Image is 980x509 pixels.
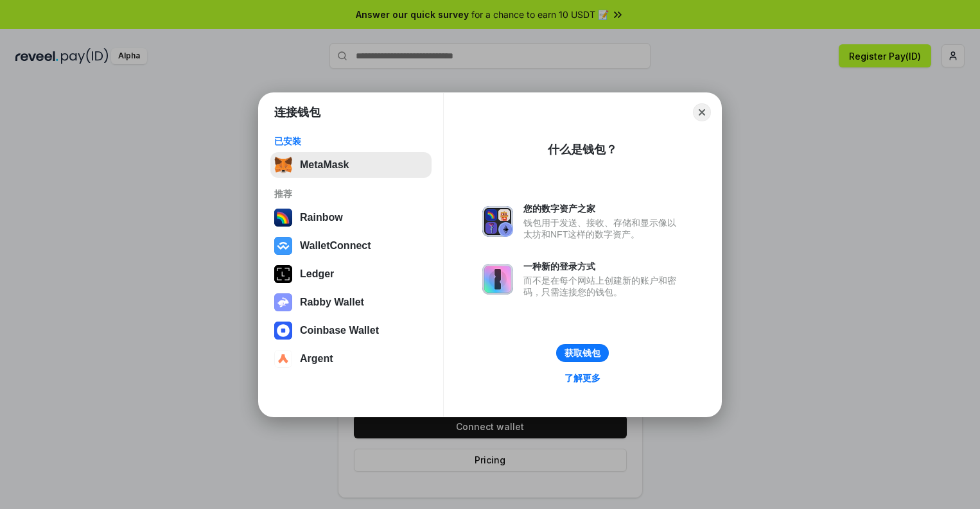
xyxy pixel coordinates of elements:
div: WalletConnect [300,240,371,252]
button: Rainbow [270,205,432,230]
div: MetaMask [300,159,349,171]
img: svg+xml,%3Csvg%20width%3D%2228%22%20height%3D%2228%22%20viewBox%3D%220%200%2028%2028%22%20fill%3D... [274,322,292,340]
div: 推荐 [274,188,428,200]
img: svg+xml,%3Csvg%20xmlns%3D%22http%3A%2F%2Fwww.w3.org%2F2000%2Fsvg%22%20fill%3D%22none%22%20viewBox... [482,206,513,237]
div: Rainbow [300,212,343,223]
img: svg+xml,%3Csvg%20xmlns%3D%22http%3A%2F%2Fwww.w3.org%2F2000%2Fsvg%22%20fill%3D%22none%22%20viewBox... [274,293,292,311]
div: 获取钱包 [564,347,600,359]
div: Argent [300,353,333,365]
button: Rabby Wallet [270,289,432,315]
div: 什么是钱包？ [548,142,617,157]
div: 您的数字资产之家 [523,203,683,214]
div: Ledger [300,268,334,280]
div: Coinbase Wallet [300,325,379,336]
img: svg+xml,%3Csvg%20width%3D%22120%22%20height%3D%22120%22%20viewBox%3D%220%200%20120%20120%22%20fil... [274,209,292,227]
button: WalletConnect [270,233,432,259]
img: svg+xml,%3Csvg%20width%3D%2228%22%20height%3D%2228%22%20viewBox%3D%220%200%2028%2028%22%20fill%3D... [274,350,292,368]
div: 钱包用于发送、接收、存储和显示像以太坊和NFT这样的数字资产。 [523,217,683,240]
img: svg+xml,%3Csvg%20fill%3D%22none%22%20height%3D%2233%22%20viewBox%3D%220%200%2035%2033%22%20width%... [274,156,292,174]
div: 已安装 [274,135,428,147]
button: Ledger [270,261,432,287]
button: Argent [270,346,432,372]
div: 一种新的登录方式 [523,261,683,272]
button: 获取钱包 [556,344,609,362]
a: 了解更多 [557,370,608,386]
img: svg+xml,%3Csvg%20xmlns%3D%22http%3A%2F%2Fwww.w3.org%2F2000%2Fsvg%22%20fill%3D%22none%22%20viewBox... [482,264,513,295]
button: MetaMask [270,152,432,178]
h1: 连接钱包 [274,105,320,120]
button: Coinbase Wallet [270,318,432,343]
div: 而不是在每个网站上创建新的账户和密码，只需连接您的钱包。 [523,275,683,298]
div: Rabby Wallet [300,297,364,308]
button: Close [693,103,711,121]
div: 了解更多 [564,372,600,384]
img: svg+xml,%3Csvg%20xmlns%3D%22http%3A%2F%2Fwww.w3.org%2F2000%2Fsvg%22%20width%3D%2228%22%20height%3... [274,265,292,283]
img: svg+xml,%3Csvg%20width%3D%2228%22%20height%3D%2228%22%20viewBox%3D%220%200%2028%2028%22%20fill%3D... [274,237,292,255]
